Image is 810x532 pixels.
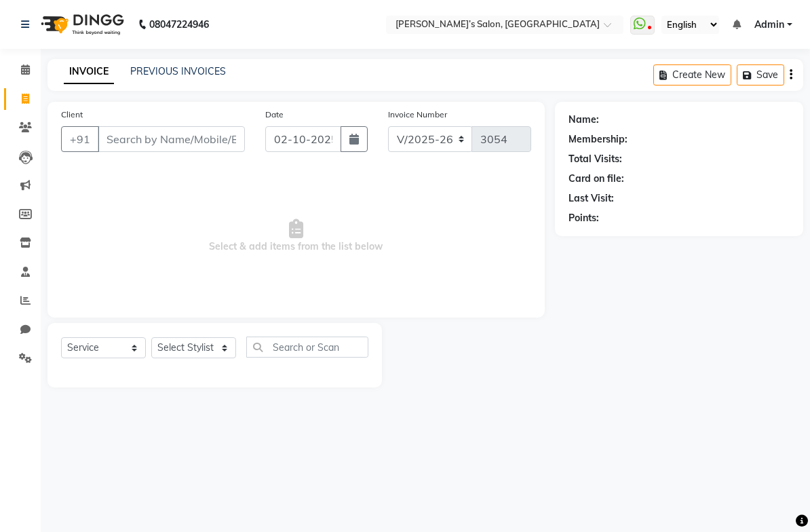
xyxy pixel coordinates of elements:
[61,109,83,121] label: Client
[130,65,226,77] a: PREVIOUS INVOICES
[61,126,99,152] button: +91
[64,60,114,84] a: INVOICE
[98,126,245,152] input: Search by Name/Mobile/Email/Code
[568,152,622,166] div: Total Visits:
[568,132,628,147] div: Membership:
[61,168,531,304] span: Select & add items from the list below
[653,64,731,85] button: Create New
[35,5,128,43] img: logo
[388,109,447,121] label: Invoice Number
[754,18,784,32] span: Admin
[149,5,209,43] b: 08047224946
[568,211,599,225] div: Points:
[568,113,599,127] div: Name:
[568,172,624,186] div: Card on file:
[568,191,614,206] div: Last Visit:
[265,109,284,121] label: Date
[246,337,368,358] input: Search or Scan
[737,64,784,85] button: Save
